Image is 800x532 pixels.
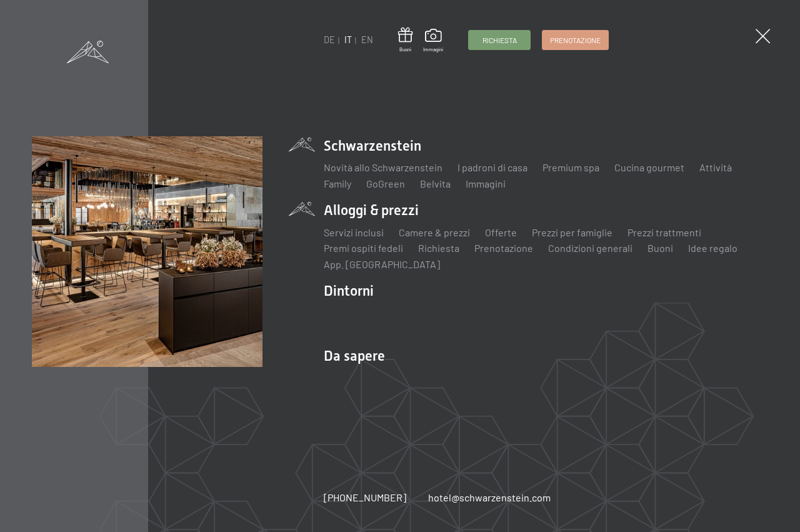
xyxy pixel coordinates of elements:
[542,31,608,49] a: Prenotazione
[466,178,506,189] a: Immagini
[324,491,406,503] span: [PHONE_NUMBER]
[532,226,612,238] a: Prezzi per famiglie
[324,226,384,238] a: Servizi inclusi
[457,161,527,173] a: I padroni di casa
[418,242,459,254] a: Richiesta
[699,161,732,173] a: Attività
[344,34,352,45] a: IT
[324,34,335,45] a: DE
[324,161,442,173] a: Novità allo Schwarzenstein
[647,242,673,254] a: Buoni
[550,35,601,46] span: Prenotazione
[469,31,530,49] a: Richiesta
[482,35,517,46] span: Richiesta
[361,34,373,45] a: EN
[548,242,632,254] a: Condizioni generali
[324,178,351,189] a: Family
[614,161,684,173] a: Cucina gourmet
[366,178,405,189] a: GoGreen
[420,178,451,189] a: Belvita
[423,29,443,53] a: Immagini
[474,242,533,254] a: Prenotazione
[398,46,412,53] span: Buoni
[428,491,551,504] a: hotel@schwarzenstein.com
[324,242,403,254] a: Premi ospiti fedeli
[399,226,470,238] a: Camere & prezzi
[324,258,440,270] a: App. [GEOGRAPHIC_DATA]
[398,28,412,53] a: Buoni
[688,242,737,254] a: Idee regalo
[485,226,517,238] a: Offerte
[423,46,443,53] span: Immagini
[324,491,406,504] a: [PHONE_NUMBER]
[627,226,701,238] a: Prezzi trattmenti
[542,161,599,173] a: Premium spa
